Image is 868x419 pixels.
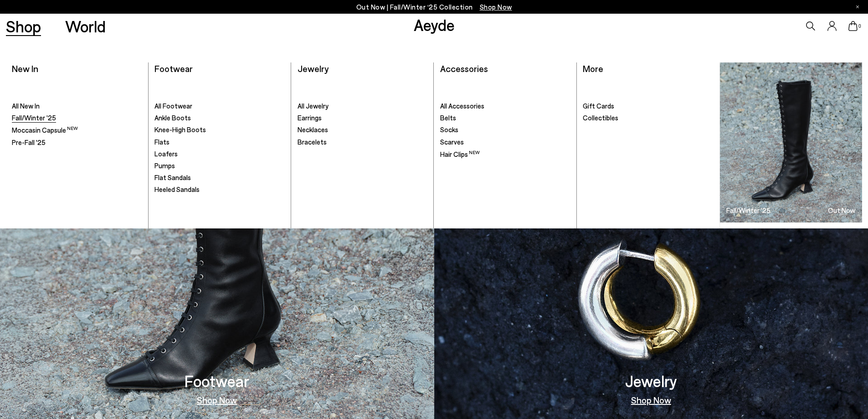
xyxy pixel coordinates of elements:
[154,63,193,74] a: Footwear
[298,138,428,147] a: Bracelets
[12,126,78,134] span: Moccasin Capsule
[726,207,770,214] h3: Fall/Winter '25
[154,185,200,193] span: Heeled Sandals
[12,138,142,147] a: Pre-Fall '25
[185,373,249,389] h3: Footwear
[440,102,484,110] span: All Accessories
[440,138,464,146] span: Scarves
[298,125,428,134] a: Necklaces
[298,114,428,123] a: Earrings
[12,114,56,122] span: Fall/Winter '25
[440,138,570,147] a: Scarves
[414,15,455,34] a: Aeyde
[298,102,329,110] span: All Jewelry
[356,1,512,13] p: Out Now | Fall/Winter ‘25 Collection
[154,125,285,134] a: Knee-High Boots
[298,63,329,74] a: Jewelry
[720,62,862,222] a: Fall/Winter '25 Out Now
[440,102,570,111] a: All Accessories
[12,102,142,111] a: All New In
[12,102,40,110] span: All New In
[631,395,671,404] a: Shop Now
[154,161,285,171] a: Pumps
[154,114,285,123] a: Ankle Boots
[583,114,714,123] a: Collectibles
[440,125,570,134] a: Socks
[154,173,191,181] span: Flat Sandals
[298,114,322,122] span: Earrings
[440,150,570,159] a: Hair Clips
[298,102,428,111] a: All Jewelry
[583,114,618,122] span: Collectibles
[858,24,862,29] span: 0
[197,395,237,404] a: Shop Now
[154,161,175,170] span: Pumps
[298,125,328,134] span: Necklaces
[154,138,285,147] a: Flats
[440,114,456,122] span: Belts
[625,373,677,389] h3: Jewelry
[440,125,458,134] span: Socks
[583,63,603,74] a: More
[154,138,169,146] span: Flats
[154,102,285,111] a: All Footwear
[12,125,142,135] a: Moccasin Capsule
[154,102,192,110] span: All Footwear
[298,138,327,146] span: Bracelets
[828,207,855,214] h3: Out Now
[12,63,38,74] a: New In
[6,18,41,34] a: Shop
[65,18,106,34] a: World
[583,102,614,110] span: Gift Cards
[440,63,488,74] a: Accessories
[440,150,480,158] span: Hair Clips
[154,173,285,182] a: Flat Sandals
[154,150,285,159] a: Loafers
[12,114,142,123] a: Fall/Winter '25
[583,102,714,111] a: Gift Cards
[154,114,191,122] span: Ankle Boots
[154,185,285,194] a: Heeled Sandals
[720,62,862,222] img: Group_1295_900x.jpg
[848,21,858,31] a: 0
[480,3,512,11] span: Navigate to /collections/new-in
[154,125,206,134] span: Knee-High Boots
[440,114,570,123] a: Belts
[12,138,46,146] span: Pre-Fall '25
[154,150,178,158] span: Loafers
